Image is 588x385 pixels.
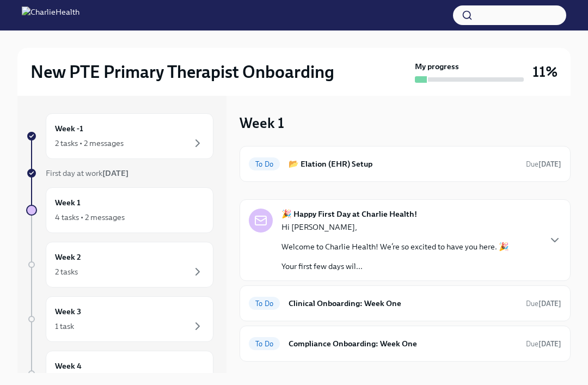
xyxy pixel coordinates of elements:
span: September 20th, 2025 09:00 [526,339,561,349]
strong: [DATE] [538,160,561,168]
a: To DoCompliance Onboarding: Week OneDue[DATE] [249,335,561,352]
h3: 11% [532,62,558,82]
h6: Week 4 [55,360,82,372]
a: Week 31 task [26,296,213,342]
span: To Do [249,160,280,168]
h6: 📂 Elation (EHR) Setup [289,158,517,170]
strong: [DATE] [102,168,128,178]
div: 1 task [55,321,74,332]
a: Week 14 tasks • 2 messages [26,187,213,233]
a: Week -12 tasks • 2 messages [26,113,213,159]
p: Hi [PERSON_NAME], [281,222,509,233]
span: To Do [249,300,280,308]
span: September 20th, 2025 09:00 [526,298,561,309]
strong: 🎉 Happy First Day at Charlie Health! [281,209,417,219]
span: Due [526,160,561,168]
a: To Do📂 Elation (EHR) SetupDue[DATE] [249,155,561,173]
p: Your first few days wil... [281,261,509,272]
div: 2 tasks • 2 messages [55,138,124,149]
h6: Compliance Onboarding: Week One [289,338,517,350]
h6: Week 1 [55,197,81,209]
img: CharlieHealth [22,7,79,24]
span: To Do [249,340,280,348]
span: Due [526,340,561,348]
h2: New PTE Primary Therapist Onboarding [30,61,334,83]
div: 2 tasks [55,266,78,277]
a: Week 22 tasks [26,242,213,288]
span: September 19th, 2025 09:00 [526,159,561,169]
a: First day at work[DATE] [26,168,213,179]
span: Due [526,300,561,308]
a: To DoClinical Onboarding: Week OneDue[DATE] [249,295,561,312]
strong: [DATE] [538,300,561,308]
span: First day at work [46,168,128,178]
strong: My progress [415,61,459,72]
div: 4 tasks • 2 messages [55,212,125,223]
h3: Week 1 [240,113,284,133]
h6: Week 2 [55,251,81,263]
h6: Week 3 [55,305,81,317]
h6: Week -1 [55,123,83,135]
strong: [DATE] [538,340,561,348]
h6: Clinical Onboarding: Week One [289,297,517,309]
p: Welcome to Charlie Health! We’re so excited to have you here. 🎉 [281,241,509,252]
